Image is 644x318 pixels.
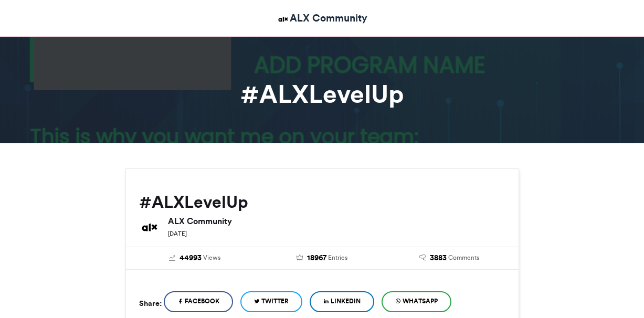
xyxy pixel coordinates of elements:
span: 18967 [307,252,326,264]
img: ALX Community [277,13,290,26]
span: 3883 [430,252,447,264]
span: WhatsApp [403,296,438,306]
a: WhatsApp [382,291,451,312]
span: 44993 [180,252,202,264]
small: [DATE] [168,230,187,237]
span: Twitter [261,296,289,306]
span: Views [203,253,220,262]
h1: #ALXLevelUp [31,81,614,107]
span: Facebook [185,296,219,306]
span: Comments [448,253,479,262]
a: Facebook [164,291,233,312]
a: LinkedIn [310,291,374,312]
a: Twitter [240,291,302,312]
a: 44993 Views [139,252,251,264]
img: ALX Community [139,217,160,238]
a: 3883 Comments [394,252,505,264]
h2: #ALXLevelUp [139,193,505,211]
a: ALX Community [277,10,367,26]
h5: Share: [139,296,162,310]
span: Entries [328,253,347,262]
a: 18967 Entries [266,252,378,264]
span: LinkedIn [331,296,361,306]
h6: ALX Community [168,217,505,225]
